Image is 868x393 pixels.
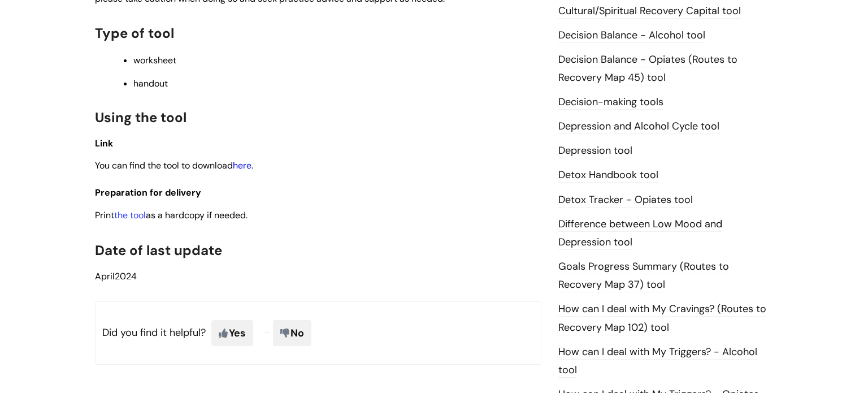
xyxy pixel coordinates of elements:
a: Decision Balance - Alcohol tool [558,28,705,43]
a: the tool [114,209,146,221]
a: Goals Progress Summary (Routes to Recovery Map 37) tool [558,260,729,292]
span: Date of last update [95,241,222,259]
span: Link [95,137,113,149]
span: You can find the tool to download . [95,159,253,171]
a: Depression tool [558,144,632,158]
a: Detox Handbook tool [558,168,658,183]
span: No [273,320,311,346]
p: Did you find it helpful? [95,301,541,365]
a: Decision Balance - Opiates (Routes to Recovery Map 45) tool [558,53,737,85]
span: handout [133,77,168,89]
a: How can I deal with My Triggers? - Alcohol tool [558,345,757,378]
span: Using the tool [95,109,186,126]
span: April [95,270,115,282]
span: Print as a hardcopy if needed. [95,209,248,221]
a: Decision-making tools [558,95,663,110]
a: Difference between Low Mood and Depression tool [558,217,722,250]
span: worksheet [133,54,176,66]
span: Type of tool [95,24,174,42]
span: 2024 [95,270,137,282]
a: Depression and Alcohol Cycle tool [558,119,719,134]
a: Cultural/Spiritual Recovery Capital tool [558,4,741,19]
span: Preparation for delivery [95,187,201,198]
a: How can I deal with My Cravings? (Routes to Recovery Map 102) tool [558,302,766,335]
span: Yes [211,320,253,346]
a: Detox Tracker - Opiates tool [558,193,693,208]
a: here [233,159,251,171]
